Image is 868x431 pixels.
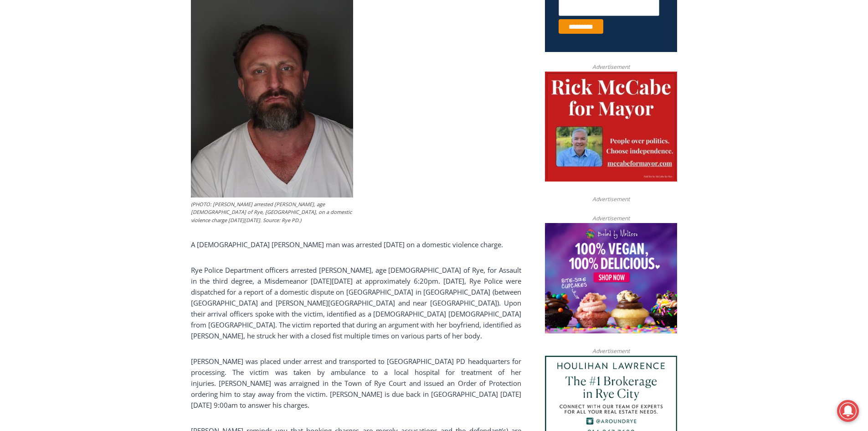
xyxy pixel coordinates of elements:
p: [PERSON_NAME] was placed under arrest and transported to [GEOGRAPHIC_DATA] PD headquarters for pr... [191,356,521,410]
div: Apply Now <> summer and RHS senior internships available [230,0,431,88]
span: Intern @ [DOMAIN_NAME] [238,91,422,111]
span: Advertisement [583,195,639,203]
p: Rye Police Department officers arrested [PERSON_NAME], age [DEMOGRAPHIC_DATA] of Rye, for Assault... [191,265,521,341]
span: Advertisement [583,62,639,71]
p: A [DEMOGRAPHIC_DATA] [PERSON_NAME] man was arrested [DATE] on a domestic violence charge. [191,239,521,250]
img: Baked by Melissa [545,223,677,333]
a: Intern @ [DOMAIN_NAME] [219,88,442,114]
figcaption: (PHOTO: [PERSON_NAME] arrested [PERSON_NAME], age [DEMOGRAPHIC_DATA] of Rye, [GEOGRAPHIC_DATA], o... [191,200,353,224]
span: Advertisement [583,347,639,355]
img: McCabe for Mayor [545,72,677,182]
span: Advertisement [583,214,639,223]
